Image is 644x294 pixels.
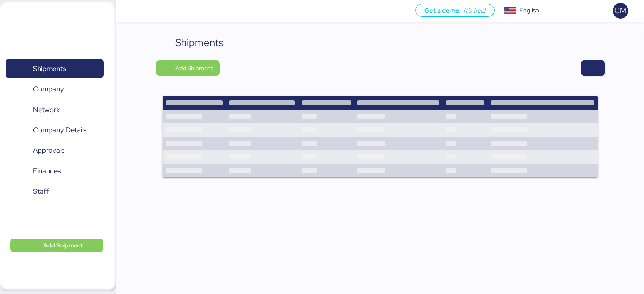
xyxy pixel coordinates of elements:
span: Add Shipment [175,63,213,73]
button: Add Shipment [156,60,220,76]
button: Add Shipment [10,239,103,252]
a: Shipments [6,59,104,78]
span: Shipments [33,63,66,75]
button: Menu [122,4,136,18]
a: Staff [6,182,104,201]
a: Approvals [6,141,104,160]
div: Shipments [175,35,224,50]
span: Approvals [33,144,64,157]
div: English [520,6,539,15]
a: Network [6,100,104,119]
span: Add Shipment [43,240,83,250]
span: Company Details [33,124,86,136]
a: Company Details [6,121,104,140]
span: Company [33,83,64,95]
span: CM [614,5,626,16]
span: Network [33,104,60,116]
span: Finances [33,165,61,177]
a: Company [6,80,104,99]
a: Finances [6,162,104,181]
span: Staff [33,185,49,198]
